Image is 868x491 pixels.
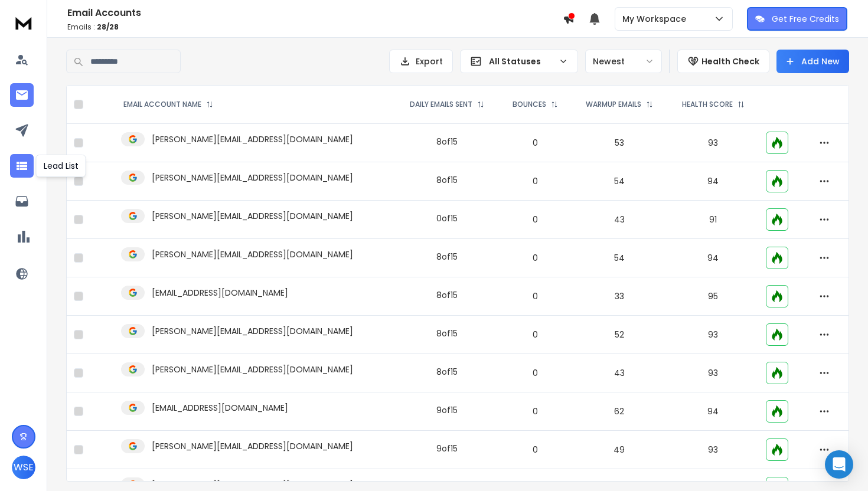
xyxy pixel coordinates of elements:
button: WSE [12,456,35,479]
p: [PERSON_NAME][EMAIL_ADDRESS][DOMAIN_NAME] [152,364,353,375]
td: 95 [667,277,758,316]
span: 28 / 28 [97,22,119,32]
div: Open Intercom Messenger [825,450,853,479]
td: 91 [667,201,758,239]
p: [PERSON_NAME][EMAIL_ADDRESS][DOMAIN_NAME] [152,172,353,184]
td: 33 [571,277,667,316]
p: Emails : [67,22,563,32]
div: EMAIL ACCOUNT NAME [123,100,213,109]
div: 9 of 15 [436,443,458,454]
p: [EMAIL_ADDRESS][DOMAIN_NAME] [152,402,288,414]
h1: Email Accounts [67,6,563,20]
div: 0 of 15 [436,212,458,224]
td: 43 [571,354,667,392]
div: 8 of 15 [436,366,458,378]
td: 93 [667,124,758,162]
p: 0 [506,252,564,264]
p: 0 [506,214,564,225]
p: 0 [506,137,564,149]
p: Health Check [701,55,759,67]
button: Newest [585,50,662,73]
td: 93 [667,431,758,469]
p: [PERSON_NAME][EMAIL_ADDRESS][DOMAIN_NAME] [152,440,353,452]
div: 8 of 15 [436,136,458,148]
p: 0 [506,290,564,302]
p: HEALTH SCORE [682,100,733,109]
p: 0 [506,367,564,379]
p: [PERSON_NAME][EMAIL_ADDRESS][DOMAIN_NAME] [152,325,353,337]
p: 0 [506,405,564,417]
p: BOUNCES [513,100,546,109]
p: My Workspace [622,13,691,25]
p: DAILY EMAILS SENT [410,100,472,109]
p: [PERSON_NAME][EMAIL_ADDRESS][DOMAIN_NAME] [152,479,353,490]
td: 93 [667,316,758,354]
div: Lead List [36,155,86,177]
p: 0 [506,175,564,187]
p: [PERSON_NAME][EMAIL_ADDRESS][DOMAIN_NAME] [152,210,353,222]
button: Add New [776,50,849,73]
button: Get Free Credits [747,7,847,31]
button: Health Check [677,50,769,73]
p: All Statuses [489,55,554,67]
td: 43 [571,201,667,239]
td: 54 [571,162,667,201]
div: 8 of 15 [436,251,458,263]
p: [PERSON_NAME][EMAIL_ADDRESS][DOMAIN_NAME] [152,133,353,145]
td: 62 [571,392,667,431]
td: 94 [667,162,758,201]
p: Get Free Credits [772,13,839,25]
img: logo [12,12,35,34]
p: [EMAIL_ADDRESS][DOMAIN_NAME] [152,287,288,299]
div: 8 of 15 [436,174,458,186]
p: WARMUP EMAILS [586,100,641,109]
td: 94 [667,392,758,431]
button: Export [389,50,453,73]
td: 94 [667,239,758,277]
td: 52 [571,316,667,354]
td: 54 [571,239,667,277]
div: 8 of 15 [436,328,458,339]
div: 8 of 15 [436,289,458,301]
td: 49 [571,431,667,469]
td: 53 [571,124,667,162]
p: 0 [506,329,564,341]
p: 0 [506,444,564,456]
td: 93 [667,354,758,392]
p: [PERSON_NAME][EMAIL_ADDRESS][DOMAIN_NAME] [152,248,353,260]
div: 9 of 15 [436,404,458,416]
